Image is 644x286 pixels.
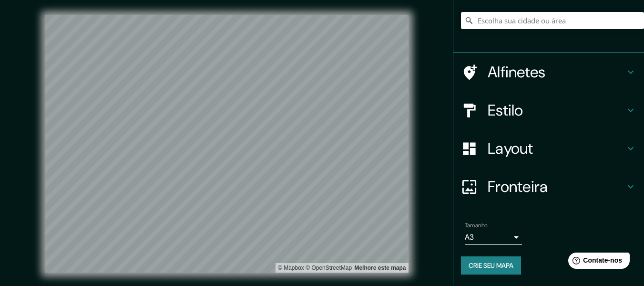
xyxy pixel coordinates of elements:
div: Alfinetes [453,53,644,91]
a: Caixa de mapas [278,265,304,271]
div: Layout [453,129,644,168]
iframe: Iniciador de widget de ajuda [559,249,634,275]
canvas: Mapa [45,15,409,273]
font: Layout [488,138,533,159]
input: Escolha sua cidade ou área [461,12,644,29]
font: Melhore este mapa [354,265,406,271]
div: Estilo [453,91,644,129]
font: Crie seu mapa [469,261,513,270]
a: Map feedback [354,265,406,271]
font: Tamanho [465,222,488,229]
a: OpenStreetMap [306,265,352,271]
font: © Mapbox [278,265,304,271]
font: Alfinetes [488,62,546,82]
div: A3 [465,230,522,245]
font: Fronteira [488,177,548,197]
font: Estilo [488,100,523,120]
font: A3 [465,232,474,242]
font: © OpenStreetMap [306,265,352,271]
button: Crie seu mapa [461,256,521,275]
div: Fronteira [453,168,644,206]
